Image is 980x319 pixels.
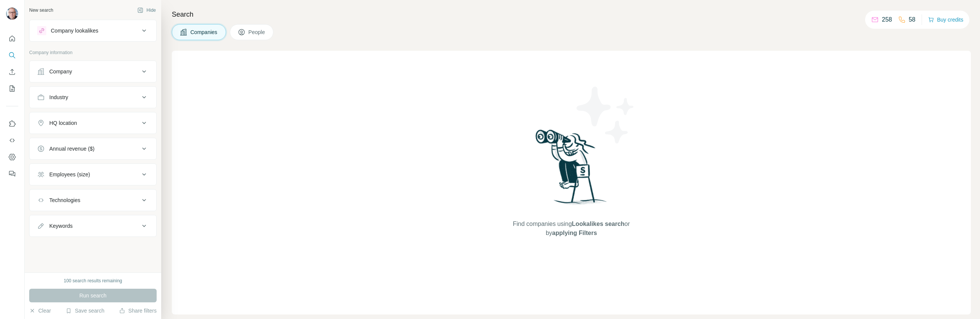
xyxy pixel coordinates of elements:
[29,307,51,314] button: Clear
[30,88,156,106] button: Industry
[30,62,156,81] button: Company
[49,196,80,204] div: Technologies
[51,27,98,34] div: Company lookalikes
[49,222,72,230] div: Keywords
[66,307,104,314] button: Save search
[928,14,963,25] button: Buy credits
[6,82,18,95] button: My lists
[119,307,157,314] button: Share filters
[6,65,18,79] button: Enrich CSV
[29,49,157,56] p: Company information
[49,171,90,178] div: Employees (size)
[49,119,77,127] div: HQ location
[6,48,18,62] button: Search
[64,277,122,284] div: 100 search results remaining
[882,15,892,24] p: 258
[6,134,18,147] button: Use Surfe API
[49,93,68,101] div: Industry
[6,117,18,131] button: Use Surfe on LinkedIn
[532,128,611,212] img: Surfe Illustration - Woman searching with binoculars
[6,8,18,20] img: Avatar
[6,32,18,45] button: Quick start
[30,191,156,209] button: Technologies
[30,165,156,184] button: Employees (size)
[49,68,72,75] div: Company
[572,221,625,227] span: Lookalikes search
[572,81,640,149] img: Surfe Illustration - Stars
[909,15,916,24] p: 58
[132,5,161,16] button: Hide
[552,230,597,236] span: applying Filters
[190,28,218,36] span: Companies
[29,7,53,14] div: New search
[30,22,156,40] button: Company lookalikes
[248,28,266,36] span: People
[30,140,156,158] button: Annual revenue ($)
[30,217,156,235] button: Keywords
[6,150,18,164] button: Dashboard
[30,114,156,132] button: HQ location
[172,9,971,20] h4: Search
[510,219,632,238] span: Find companies using or by
[6,167,18,181] button: Feedback
[49,145,94,152] div: Annual revenue ($)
